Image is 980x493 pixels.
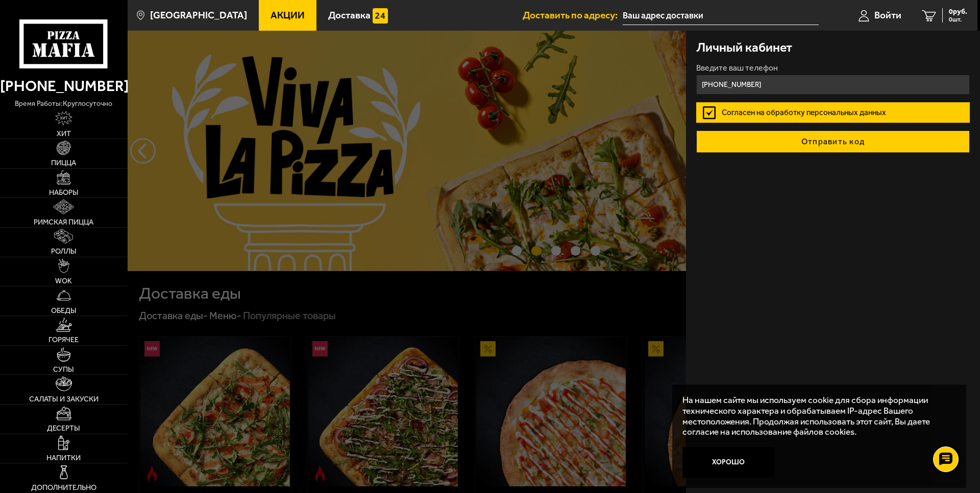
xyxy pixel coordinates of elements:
span: WOK [55,277,72,284]
button: Хорошо [682,447,774,478]
span: Супы [53,366,74,373]
label: Введите ваш телефон [696,64,970,72]
span: [GEOGRAPHIC_DATA] [150,10,247,20]
span: 0 шт. [949,16,967,23]
span: Обеды [51,307,77,314]
span: Дополнительно [31,484,96,491]
input: Ваш адрес доставки [623,6,819,25]
span: Наборы [49,189,79,196]
h3: Личный кабинет [696,41,792,54]
button: Отправить код [696,130,970,153]
span: Хит [57,130,71,137]
span: Доставить по адресу: [523,10,623,20]
span: Войти [874,10,901,20]
span: Десерты [47,424,80,432]
span: 0 руб. [949,8,967,15]
label: Согласен на обработку персональных данных [696,102,970,123]
span: Акции [271,10,305,20]
img: 15daf4d41897b9f0e9f617042186c801.svg [373,8,388,24]
span: Доставка [328,10,371,20]
span: Римская пицца [34,218,93,226]
span: Напитки [46,454,81,461]
span: Роллы [51,248,77,255]
span: Пицца [51,159,76,166]
span: Салаты и закуски [29,395,99,402]
span: Горячее [48,336,79,343]
p: На нашем сайте мы используем cookie для сбора информации технического характера и обрабатываем IP... [682,395,950,437]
